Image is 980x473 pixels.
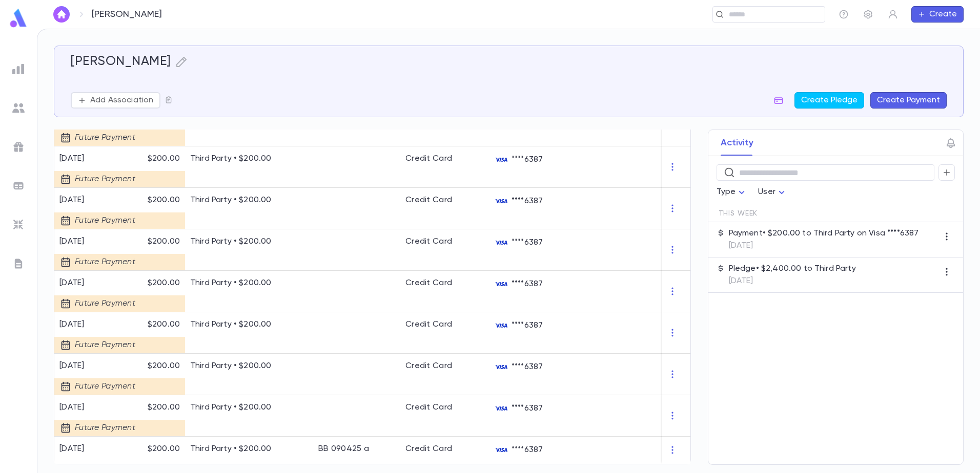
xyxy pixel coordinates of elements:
[129,154,180,164] p: $200.00
[59,444,85,454] div: [DATE]
[129,402,180,413] p: $200.00
[717,188,736,196] span: Type
[59,319,136,330] div: [DATE]
[405,319,452,330] div: Credit Card
[54,254,141,270] div: Future Payment
[12,141,25,153] img: campaigns_grey.99e729a5f7ee94e3726e6486bddda8f1.svg
[129,195,180,205] p: $200.00
[405,402,452,413] div: Credit Card
[54,337,141,353] div: Future Payment
[59,195,136,205] div: [DATE]
[54,295,141,312] div: Future Payment
[729,264,856,274] p: Pledge • $2,400.00 to Third Party
[54,420,141,436] div: Future Payment
[90,95,153,105] p: Add Association
[54,212,141,229] div: Future Payment
[405,236,452,247] div: Credit Card
[758,182,788,202] div: User
[129,361,180,371] p: $200.00
[729,241,919,251] p: [DATE]
[190,361,308,371] p: Third Party • $200.00
[12,219,25,231] img: imports_grey.530a8a0e642e233f2baf0ef88e8c9fcb.svg
[59,236,136,247] div: [DATE]
[794,92,864,109] button: Create Pledge
[12,257,25,270] img: letters_grey.7941b92b52307dd3b8a917253454ce1c.svg
[129,236,180,247] p: $200.00
[12,63,25,75] img: reports_grey.c525e4749d1bce6a11f5fe2a8de1b229.svg
[318,444,369,454] div: BB 090425 a
[405,195,452,205] div: Credit Card
[190,319,308,330] p: Third Party • $200.00
[54,130,141,146] div: Future Payment
[59,278,136,288] div: [DATE]
[71,54,171,70] h5: [PERSON_NAME]
[719,209,758,218] span: This Week
[190,195,308,205] p: Third Party • $200.00
[12,180,25,192] img: batches_grey.339ca447c9d9533ef1741baa751efc33.svg
[190,278,308,288] p: Third Party • $200.00
[729,228,919,239] p: Payment • $200.00 to Third Party on Visa ****6387
[190,444,308,454] p: Third Party • $200.00
[190,154,308,164] p: Third Party • $200.00
[129,319,180,330] p: $200.00
[129,278,180,288] p: $200.00
[717,182,748,202] div: Type
[59,154,136,164] div: [DATE]
[729,276,856,286] p: [DATE]
[55,10,68,18] img: home_white.a664292cf8c1dea59945f0da9f25487c.svg
[59,361,136,371] div: [DATE]
[54,378,141,395] div: Future Payment
[190,236,308,247] p: Third Party • $200.00
[405,444,452,454] div: Credit Card
[92,9,162,20] p: [PERSON_NAME]
[405,154,452,164] div: Credit Card
[71,92,160,109] button: Add Association
[8,8,29,28] img: logo
[721,130,753,156] button: Activity
[59,402,136,413] div: [DATE]
[405,361,452,371] div: Credit Card
[405,278,452,288] div: Credit Card
[190,402,308,413] p: Third Party • $200.00
[148,444,180,454] p: $200.00
[758,188,775,196] span: User
[12,102,25,114] img: students_grey.60c7aba0da46da39d6d829b817ac14fc.svg
[54,171,141,187] div: Future Payment
[870,92,947,109] button: Create Payment
[911,6,964,23] button: Create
